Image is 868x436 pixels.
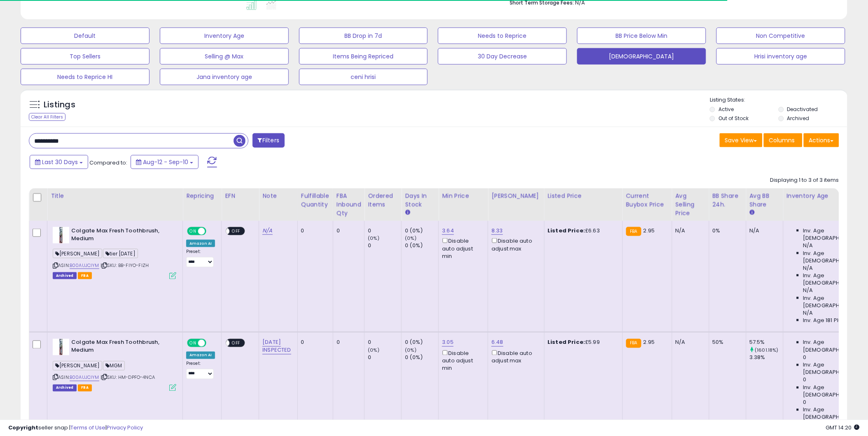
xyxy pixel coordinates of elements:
[230,340,243,347] span: OFF
[160,69,289,85] button: Jana inventory age
[405,242,438,249] div: 0 (0%)
[368,347,379,354] small: (0%)
[676,339,703,346] div: N/A
[750,209,755,216] small: Avg BB Share.
[405,354,438,362] div: 0 (0%)
[53,339,176,390] div: ASIN:
[21,69,150,85] button: Needs to Reprice HI
[804,133,839,147] button: Actions
[803,399,807,406] span: 0
[676,192,706,218] div: Avg Selling Price
[803,354,807,362] span: 0
[438,28,567,44] button: Needs to Reprice
[89,159,127,167] span: Compared to:
[716,28,845,44] button: Non Competitive
[186,352,215,359] div: Amazon AI
[442,237,482,260] div: Disable auto adjust min
[718,106,734,113] label: Active
[301,339,327,346] div: 0
[577,28,706,44] button: BB Price Below Min
[8,424,143,432] div: seller snap | |
[491,192,540,200] div: [PERSON_NAME]
[368,354,401,362] div: 0
[626,227,641,236] small: FBA
[368,235,379,241] small: (0%)
[160,28,289,44] button: Inventory Age
[53,227,176,278] div: ASIN:
[53,249,102,258] span: [PERSON_NAME]
[53,227,69,244] img: 41aimAAmcPL._SL40_.jpg
[713,339,740,346] div: 50%
[230,228,243,235] span: OFF
[301,192,330,209] div: Fulfillable Quantity
[643,227,655,234] span: 2.95
[299,28,428,44] button: BB Drop in 7d
[803,376,807,384] span: 0
[205,228,218,235] span: OFF
[337,339,358,346] div: 0
[755,347,779,354] small: (1601.18%)
[337,192,361,218] div: FBA inbound Qty
[405,192,435,209] div: Days In Stock
[716,48,845,65] button: Hrisi inventory age
[491,237,538,253] div: Disable auto adjust max
[803,242,813,249] span: N/A
[205,340,218,347] span: OFF
[337,227,358,234] div: 0
[44,99,75,111] h5: Listings
[262,227,272,235] a: N/A
[438,48,567,65] button: 30 Day Decrease
[101,262,149,269] span: | SKU: BB-FIYO-FIZH
[53,385,77,392] span: Listings that have been deleted from Seller Central
[42,158,78,166] span: Last 30 Days
[225,192,255,200] div: EFN
[442,349,482,372] div: Disable auto adjust min
[676,227,703,234] div: N/A
[21,28,150,44] button: Default
[718,115,749,122] label: Out of Stock
[405,339,438,346] div: 0 (0%)
[643,339,655,346] span: 2.95
[30,155,88,169] button: Last 30 Days
[301,227,327,234] div: 0
[131,155,199,169] button: Aug-12 - Sep-10
[710,96,847,104] p: Listing States:
[188,340,198,347] span: ON
[720,133,763,147] button: Save View
[750,192,780,209] div: Avg BB Share
[29,113,66,121] div: Clear All Filters
[803,309,813,317] span: N/A
[548,227,585,234] b: Listed Price:
[491,339,503,347] a: 6.48
[368,339,401,346] div: 0
[103,249,138,258] span: tier [DATE]
[750,227,777,234] div: N/A
[101,374,155,381] span: | SKU: HM-DPFO-4NCA
[71,227,171,244] b: Colgate Max Fresh Toothbrush, Medium
[70,374,99,381] a: B00AUJCIYM
[368,192,398,209] div: Ordered Items
[491,349,538,365] div: Disable auto adjust max
[750,339,783,346] div: 57.5%
[405,227,438,234] div: 0 (0%)
[186,240,215,247] div: Amazon AI
[442,339,454,347] a: 3.05
[548,339,585,346] b: Listed Price:
[442,227,454,235] a: 3.64
[803,317,847,324] span: Inv. Age 181 Plus:
[548,227,616,234] div: £6.63
[750,354,783,362] div: 3.38%
[143,158,188,166] span: Aug-12 - Sep-10
[53,361,102,371] span: [PERSON_NAME]
[769,136,795,144] span: Columns
[787,115,810,122] label: Archived
[53,339,69,355] img: 41aimAAmcPL._SL40_.jpg
[253,133,285,148] button: Filters
[53,272,77,279] span: Listings that have been deleted from Seller Central
[299,48,428,65] button: Items Being Repriced
[368,227,401,234] div: 0
[442,192,484,200] div: Min Price
[107,424,143,431] a: Privacy Policy
[70,262,99,269] a: B00AUJCIYM
[299,69,428,85] button: ceni hrisi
